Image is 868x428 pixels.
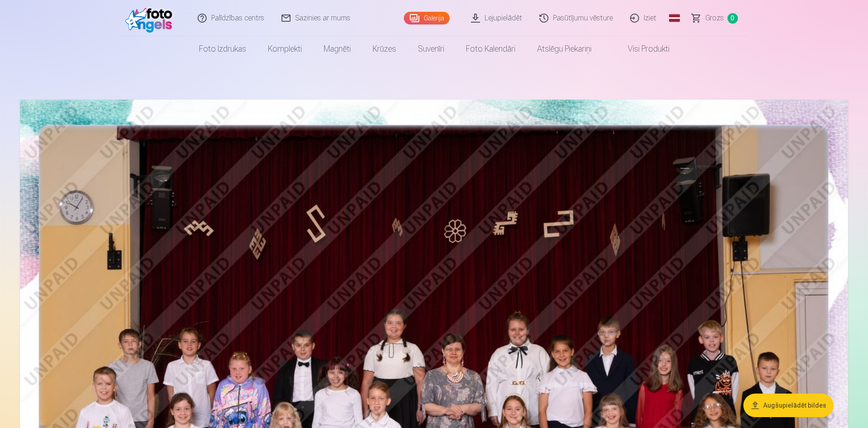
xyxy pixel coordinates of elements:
a: Galerija [404,12,450,24]
a: Suvenīri [407,36,455,62]
a: Krūzes [362,36,407,62]
a: Foto izdrukas [188,36,257,62]
img: /fa1 [125,4,177,33]
a: Foto kalendāri [455,36,526,62]
a: Magnēti [313,36,362,62]
a: Atslēgu piekariņi [526,36,602,62]
button: Augšupielādēt bildes [743,394,834,417]
a: Visi produkti [602,36,680,62]
span: 0 [727,13,738,24]
span: Grozs [705,13,724,24]
a: Komplekti [257,36,313,62]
